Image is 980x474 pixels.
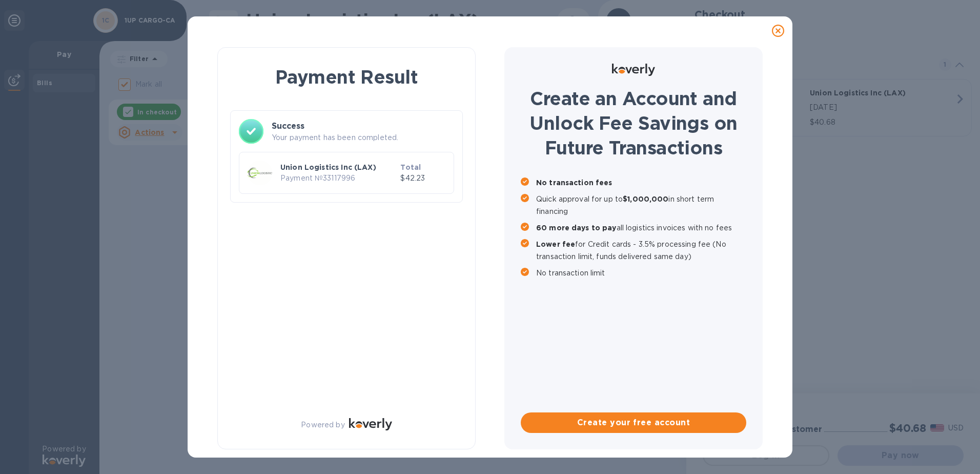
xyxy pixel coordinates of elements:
p: Payment № 33117996 [280,173,396,184]
h1: Payment Result [234,64,459,90]
b: Lower fee [536,240,575,248]
b: Total [400,163,421,171]
b: No transaction fees [536,179,612,187]
p: Your payment has been completed. [272,132,454,143]
img: Logo [349,418,392,430]
h3: Success [272,120,454,132]
span: Create your free account [529,417,738,429]
p: all logistics invoices with no fees [536,222,746,234]
p: Union Logistics Inc (LAX) [280,162,396,172]
p: Quick approval for up to in short term financing [536,193,746,218]
p: $42.23 [400,173,445,184]
p: Powered by [301,420,344,430]
button: Create your free account [521,412,746,433]
img: Logo [612,64,655,76]
p: for Credit cards - 3.5% processing fee (No transaction limit, funds delivered same day) [536,238,746,263]
p: No transaction limit [536,267,746,279]
h1: Create an Account and Unlock Fee Savings on Future Transactions [521,86,746,160]
b: 60 more days to pay [536,224,617,232]
b: $1,000,000 [623,195,668,203]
